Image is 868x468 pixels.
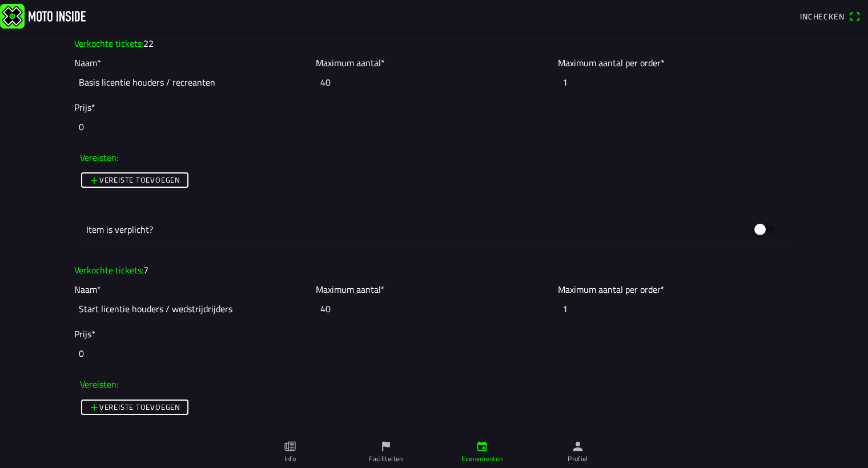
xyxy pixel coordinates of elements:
ion-icon: person [572,440,584,453]
ion-label: Evenementen [461,454,503,464]
ion-text: 22 [143,37,154,50]
ion-label: Naam* [74,56,101,70]
input: Naam [74,296,310,321]
ion-text: 7 [143,263,148,277]
ion-label: Verkochte tickets: [74,263,148,277]
ion-label: Vereisten: [80,151,118,164]
ion-button: Vereiste toevoegen [81,172,188,188]
ion-label: Vereisten: [80,377,118,391]
ion-label: Maximum aantal per order* [558,283,665,296]
input: Maximum aantal [316,296,552,321]
span: Inchecken [800,10,845,22]
ion-label: Maximum aantal* [316,283,385,296]
input: Maximum aantal [316,70,552,95]
ion-button: Vereiste toevoegen [81,400,188,415]
ion-label: Faciliteiten [369,454,403,464]
ion-label: Verkochte tickets: [74,37,154,50]
input: Prijs [74,114,794,139]
ion-label: Maximum aantal per order* [558,56,665,70]
ion-icon: calendar [476,440,488,453]
a: Incheckenqr scanner [794,6,866,26]
input: Maximum aantal per order [558,296,794,321]
ion-label: Naam* [74,283,101,296]
ion-label: Prijs* [74,327,95,341]
ion-label: Info [284,454,296,464]
ion-icon: paper [284,440,296,453]
ion-label: Item is verplicht? [86,223,748,236]
input: Naam [74,70,310,95]
ion-label: Prijs* [74,100,95,114]
ion-label: Maximum aantal* [316,56,385,70]
ion-label: Profiel [568,454,588,464]
input: Prijs [74,341,794,366]
ion-icon: flag [380,440,392,453]
input: Maximum aantal per order [558,70,794,95]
